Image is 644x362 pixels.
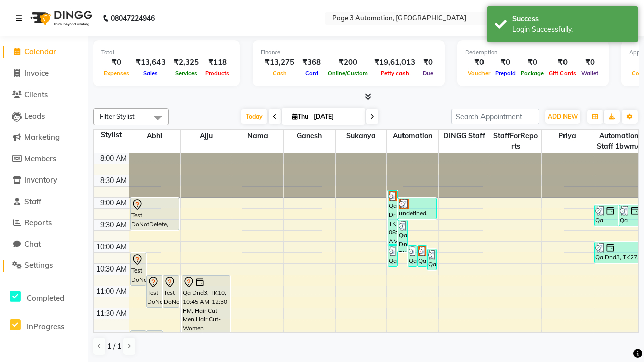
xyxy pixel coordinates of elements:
[141,70,160,77] span: Sales
[24,260,53,270] span: Settings
[439,130,490,142] span: DINGG Staff
[370,57,419,68] div: ₹19,61,013
[107,341,121,352] span: 1 / 1
[303,70,321,77] span: Card
[579,70,601,77] span: Wallet
[24,239,41,249] span: Chat
[94,130,129,140] div: Stylist
[3,196,86,208] a: Staff
[3,239,86,250] a: Chat
[451,109,539,124] input: Search Appointment
[3,174,86,186] a: Inventory
[398,220,407,252] div: Qa Dnd3, TK25, 09:30 AM-10:15 AM, Hair Cut-Men
[100,112,135,120] span: Filter Stylist
[546,57,579,68] div: ₹0
[95,330,129,341] div: 12:00 PM
[378,70,412,77] span: Petty cash
[284,130,335,142] span: Ganesh
[546,70,579,77] span: Gift Cards
[428,249,436,270] div: Qa Dnd3, TK31, 10:10 AM-10:40 AM, Hair cut Below 12 years (Boy)
[182,276,230,351] div: Qa Dnd3, TK10, 10:45 AM-12:30 PM, Hair Cut-Men,Hair Cut-Women
[465,70,493,77] span: Voucher
[3,132,86,143] a: Marketing
[311,109,361,124] input: 2025-10-02
[24,197,41,206] span: Staff
[24,132,60,142] span: Marketing
[290,113,311,120] span: Thu
[465,48,601,57] div: Redemption
[24,89,48,99] span: Clients
[232,130,284,142] span: Nama
[129,130,181,142] span: Abhi
[518,57,546,68] div: ₹0
[131,253,146,285] div: Test DoNotDelete, TK11, 10:15 AM-11:00 AM, Hair Cut-Men
[518,70,546,77] span: Package
[98,220,129,230] div: 9:30 AM
[98,175,129,186] div: 8:30 AM
[325,57,370,68] div: ₹200
[545,110,580,124] button: ADD NEW
[24,175,57,185] span: Inventory
[388,191,397,244] div: Qa Dnd3, TK22, 08:50 AM-10:05 AM, Hair Cut By Expert-Men,Hair Cut-Men
[181,130,232,142] span: Ajju
[579,57,601,68] div: ₹0
[203,57,232,68] div: ₹118
[94,264,129,275] div: 10:30 AM
[493,70,518,77] span: Prepaid
[94,308,129,319] div: 11:30 AM
[298,57,325,68] div: ₹368
[336,130,387,142] span: Sukanya
[595,205,618,226] div: Qa Dnd3, TK23, 09:10 AM-09:40 AM, Hair cut Below 12 years (Boy)
[203,70,232,77] span: Products
[548,113,578,120] span: ADD NEW
[493,57,518,68] div: ₹0
[388,246,397,266] div: Qa Dnd3, TK29, 10:05 AM-10:35 AM, Hair cut Below 12 years (Boy)
[24,68,49,78] span: Invoice
[24,47,56,56] span: Calendar
[261,57,298,68] div: ₹13,275
[111,4,155,32] b: 08047224946
[163,276,178,307] div: Test DoNotDelete, TK16, 10:45 AM-11:30 AM, Hair Cut-Men
[147,276,162,307] div: Test DoNotDelete, TK04, 10:45 AM-11:30 AM, Hair Cut-Men
[512,24,630,35] div: Login Successfully.
[131,198,179,230] div: Test DoNotDelete, TK14, 09:00 AM-09:45 AM, Hair Cut-Men
[490,130,541,153] span: StaffForReports
[27,293,64,303] span: Completed
[465,57,493,68] div: ₹0
[542,130,593,142] span: Priya
[242,109,267,124] span: Today
[418,246,426,266] div: Qa Dnd3, TK28, 10:05 AM-10:35 AM, Hair cut Below 12 years (Boy)
[3,68,86,79] a: Invoice
[173,70,200,77] span: Services
[132,57,170,68] div: ₹13,643
[619,205,643,226] div: Qa Dnd3, TK24, 09:10 AM-09:40 AM, Hair Cut By Expert-Men
[408,246,417,266] div: Qa Dnd3, TK30, 10:05 AM-10:35 AM, Hair cut Below 12 years (Boy)
[387,130,438,142] span: Automation
[3,260,86,271] a: Settings
[170,57,203,68] div: ₹2,325
[98,198,129,208] div: 9:00 AM
[261,48,437,57] div: Finance
[3,111,86,122] a: Leads
[270,70,289,77] span: Cash
[101,57,132,68] div: ₹0
[595,242,642,263] div: Qa Dnd3, TK27, 10:00 AM-10:30 AM, Hair cut Below 12 years (Boy)
[3,46,86,58] a: Calendar
[3,217,86,229] a: Reports
[26,4,95,32] img: logo
[325,70,370,77] span: Online/Custom
[398,198,437,219] div: undefined, TK21, 09:00 AM-09:30 AM, Hair cut Below 12 years (Boy)
[98,153,129,164] div: 8:00 AM
[101,70,132,77] span: Expenses
[101,48,232,57] div: Total
[94,286,129,297] div: 11:00 AM
[24,111,45,121] span: Leads
[27,322,64,331] span: InProgress
[512,14,630,24] div: Success
[3,153,86,165] a: Members
[24,154,56,163] span: Members
[24,218,52,227] span: Reports
[419,57,437,68] div: ₹0
[3,89,86,101] a: Clients
[94,242,129,252] div: 10:00 AM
